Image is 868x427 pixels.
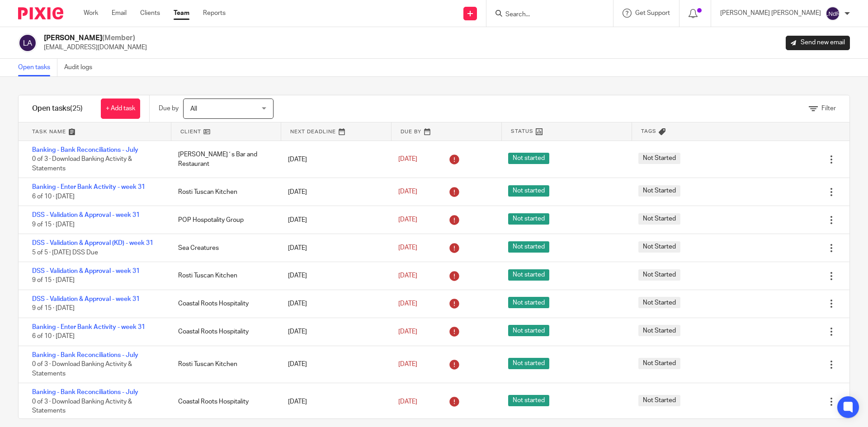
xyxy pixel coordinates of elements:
div: [DATE] [279,295,389,313]
span: 9 of 15 · [DATE] [32,221,75,228]
div: [DATE] [279,150,389,169]
span: Not Started [638,185,680,197]
a: Banking - Bank Reconciliations - July [32,389,138,395]
a: DSS - Validation & Approval (KD) - week 31 [32,240,153,246]
div: [DATE] [279,393,389,411]
div: [DATE] [279,323,389,341]
h1: Open tasks [32,104,83,113]
span: Not Started [638,325,680,336]
span: Not started [508,358,549,369]
span: Not started [508,153,549,164]
span: 0 of 3 · Download Banking Activity & Statements [32,156,132,172]
input: Search [505,11,586,19]
a: Banking - Enter Bank Activity - week 31 [32,324,145,330]
span: [DATE] [398,189,417,195]
span: 9 of 15 · [DATE] [32,305,75,312]
a: + Add task [101,99,140,119]
span: [DATE] [398,245,417,251]
span: Not started [508,241,549,253]
span: (25) [70,105,83,112]
span: 6 of 10 · [DATE] [32,333,75,340]
span: [DATE] [398,156,417,163]
p: Due by [159,104,179,113]
h2: [PERSON_NAME] [44,33,147,43]
img: Pixie [18,7,63,19]
span: Not Started [638,241,680,253]
span: Filter [821,105,836,112]
a: Banking - Bank Reconciliations - July [32,147,138,153]
div: Sea Creatures [169,239,279,257]
div: Coastal Roots Hospitality [169,323,279,341]
span: Get Support [635,10,670,16]
span: Not started [508,395,549,406]
div: Rosti Tuscan Kitchen [169,355,279,373]
span: Not started [508,213,549,225]
span: 0 of 3 · Download Banking Activity & Statements [32,361,132,377]
a: Clients [140,9,160,18]
span: Not Started [638,395,680,406]
span: Not Started [638,297,680,308]
div: [DATE] [279,239,389,257]
a: Email [112,9,127,18]
a: Send new email [786,36,850,50]
span: [DATE] [398,272,417,279]
p: [PERSON_NAME] [PERSON_NAME] [720,9,821,18]
a: DSS - Validation & Approval - week 31 [32,268,140,274]
span: [DATE] [398,328,417,335]
a: Banking - Enter Bank Activity - week 31 [32,184,145,190]
div: Coastal Roots Hospitality [169,295,279,313]
span: Not started [508,297,549,308]
div: Coastal Roots Hospitality [169,393,279,411]
p: [EMAIL_ADDRESS][DOMAIN_NAME] [44,43,147,52]
span: [DATE] [398,399,417,405]
div: [DATE] [279,183,389,201]
div: [DATE] [279,355,389,373]
span: Not started [508,269,549,281]
div: [PERSON_NAME]´s Bar and Restaurant [169,145,279,173]
span: [DATE] [398,300,417,307]
a: Work [84,9,98,18]
div: POP Hospotality Group [169,211,279,229]
a: DSS - Validation & Approval - week 31 [32,296,140,302]
span: Not started [508,185,549,197]
span: 0 of 3 · Download Banking Activity & Statements [32,399,132,414]
a: Audit logs [64,59,99,76]
span: (Member) [102,34,135,42]
span: Not started [508,325,549,336]
a: DSS - Validation & Approval - week 31 [32,212,140,218]
span: 5 of 5 · [DATE] DSS Due [32,249,98,256]
span: Status [511,127,533,135]
span: 9 of 15 · [DATE] [32,277,75,284]
span: Not Started [638,358,680,369]
span: 6 of 10 · [DATE] [32,193,75,200]
a: Team [174,9,189,18]
img: svg%3E [826,6,840,21]
div: [DATE] [279,211,389,229]
a: Banking - Bank Reconciliations - July [32,352,138,358]
span: [DATE] [398,217,417,223]
div: Rosti Tuscan Kitchen [169,183,279,201]
img: svg%3E [18,33,37,52]
span: Not Started [638,269,680,281]
div: [DATE] [279,267,389,285]
a: Reports [203,9,226,18]
span: Not Started [638,213,680,225]
div: Rosti Tuscan Kitchen [169,267,279,285]
a: Open tasks [18,59,57,76]
span: Not Started [638,153,680,164]
span: All [190,106,197,112]
span: Tags [641,127,656,135]
span: [DATE] [398,361,417,367]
